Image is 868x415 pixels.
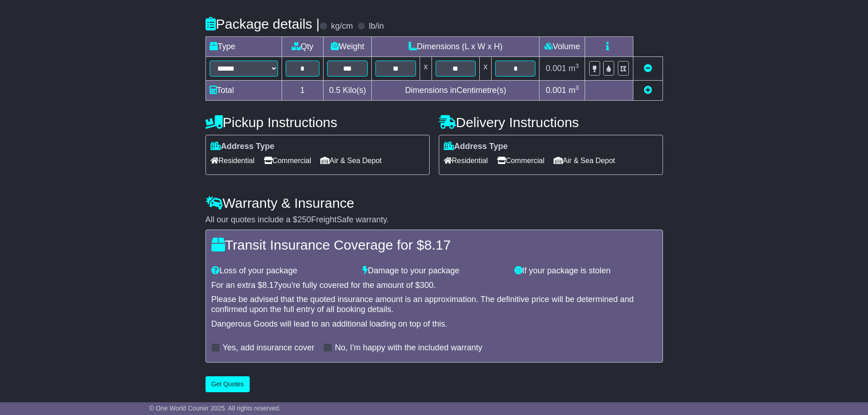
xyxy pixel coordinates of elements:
[644,64,652,73] a: Remove this item
[329,86,340,95] span: 0.5
[205,80,282,100] td: Total
[444,154,488,168] span: Residential
[372,80,539,100] td: Dimensions in Centimetre(s)
[211,319,657,329] div: Dangerous Goods will lead to an additional loading on top of this.
[569,86,579,95] span: m
[424,237,451,252] span: 8.17
[320,154,382,168] span: Air & Sea Depot
[331,21,353,31] label: kg/cm
[420,281,433,290] span: 300
[335,343,483,353] label: No, I'm happy with the included warranty
[575,62,579,69] sup: 3
[358,266,510,276] div: Damage to your package
[205,115,430,130] h4: Pickup Instructions
[207,266,359,276] div: Loss of your package
[644,86,652,95] a: Add new item
[262,281,278,290] span: 8.17
[420,56,431,80] td: x
[369,21,384,31] label: lb/in
[480,56,492,80] td: x
[539,36,585,56] td: Volume
[569,64,579,73] span: m
[149,405,281,412] span: © One World Courier 2025. All rights reserved.
[282,36,324,56] td: Qty
[546,64,566,73] span: 0.001
[205,195,663,210] h4: Warranty & Insurance
[324,80,372,100] td: Kilo(s)
[554,154,615,168] span: Air & Sea Depot
[211,237,657,252] h4: Transit Insurance Coverage for $
[497,154,544,168] span: Commercial
[546,86,566,95] span: 0.001
[211,154,255,168] span: Residential
[205,215,663,225] div: All our quotes include a $ FreightSafe warranty.
[211,295,657,314] div: Please be advised that the quoted insurance amount is an approximation. The definitive price will...
[444,142,508,152] label: Address Type
[211,142,275,152] label: Address Type
[223,343,314,353] label: Yes, add insurance cover
[205,376,250,392] button: Get Quotes
[439,115,663,130] h4: Delivery Instructions
[264,154,311,168] span: Commercial
[205,36,282,56] td: Type
[211,281,657,291] div: For an extra $ you're fully covered for the amount of $ .
[298,215,311,224] span: 250
[282,80,324,100] td: 1
[324,36,372,56] td: Weight
[575,84,579,91] sup: 3
[205,16,320,31] h4: Package details |
[372,36,539,56] td: Dimensions (L x W x H)
[510,266,662,276] div: If your package is stolen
